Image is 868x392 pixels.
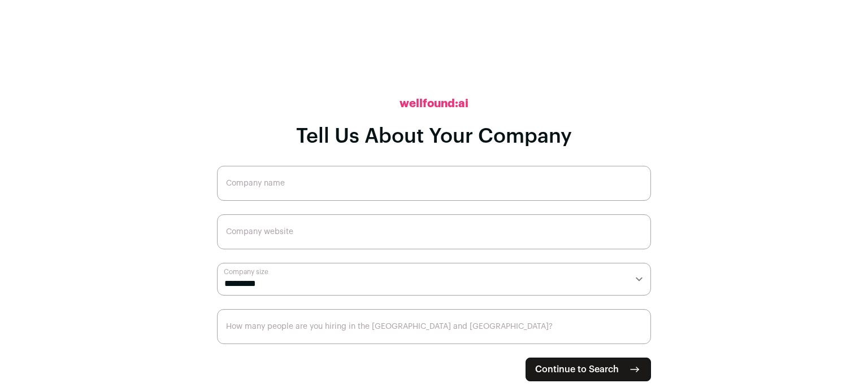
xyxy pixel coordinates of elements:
[217,166,651,201] input: Company name
[296,125,572,148] h1: Tell Us About Your Company
[217,214,651,249] input: Company website
[400,96,468,112] h2: wellfound:ai
[217,309,651,344] input: How many people are you hiring in the US and Canada?
[535,363,619,376] span: Continue to Search
[526,358,651,381] button: Continue to Search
